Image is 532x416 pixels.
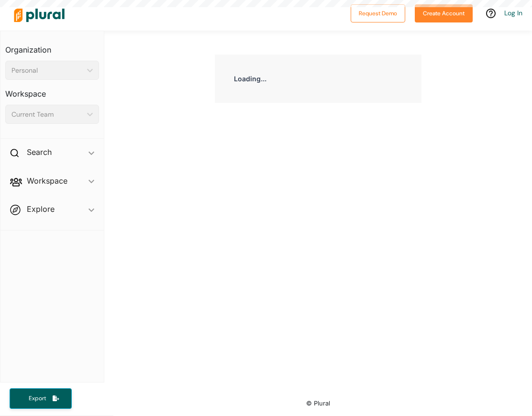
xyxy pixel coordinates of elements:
[11,66,83,76] div: Personal
[351,8,405,18] a: Request Demo
[215,55,421,103] div: Loading...
[415,4,473,22] button: Create Account
[10,388,72,409] button: Export
[504,9,522,17] a: Log In
[11,109,83,120] div: Current Team
[351,4,405,22] button: Request Demo
[5,36,99,57] h3: Organization
[27,147,52,157] h2: Search
[22,394,53,403] span: Export
[415,8,473,18] a: Create Account
[5,80,99,101] h3: Workspace
[306,400,330,407] small: © Plural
